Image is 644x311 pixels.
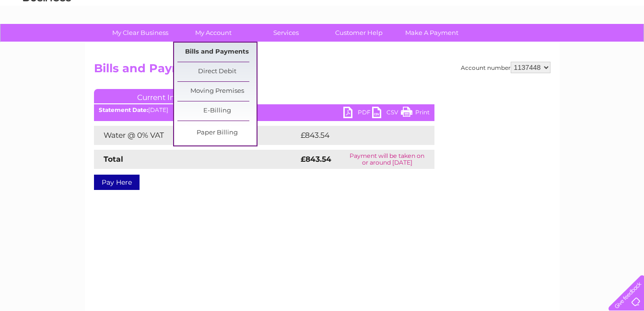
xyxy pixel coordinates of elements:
strong: £843.54 [301,155,331,164]
div: Account number [461,62,550,73]
a: Water [475,41,493,48]
a: PDF [343,107,372,121]
a: My Clear Business [101,24,180,42]
td: Water @ 0% VAT [94,126,298,145]
div: [DATE] [94,107,434,113]
a: Services [246,24,326,42]
div: Clear Business is a trading name of Verastar Limited (registered in [GEOGRAPHIC_DATA] No. 3667643... [96,5,549,46]
a: Bills and Payments [177,43,257,62]
a: Moving Premises [177,82,257,101]
a: My Account [174,24,253,42]
a: Telecoms [526,41,555,48]
a: Print [401,107,430,121]
strong: Total [104,155,123,164]
a: Blog [561,41,574,48]
a: Energy [499,41,520,48]
h2: Bills and Payments [94,62,550,80]
a: Customer Help [319,24,398,42]
a: 0333 014 3131 [463,5,529,17]
a: Direct Debit [177,62,257,81]
a: Log out [612,41,635,48]
a: Current Invoice [94,89,238,103]
b: Statement Date: [99,106,148,113]
a: Pay Here [94,175,140,190]
a: Contact [580,41,604,48]
a: Paper Billing [177,123,257,143]
img: logo.png [23,25,71,54]
td: £843.54 [298,126,418,145]
a: Make A Payment [392,24,471,42]
a: CSV [372,107,401,121]
td: Payment will be taken on or around [DATE] [340,150,434,169]
a: E-Billing [177,101,257,121]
